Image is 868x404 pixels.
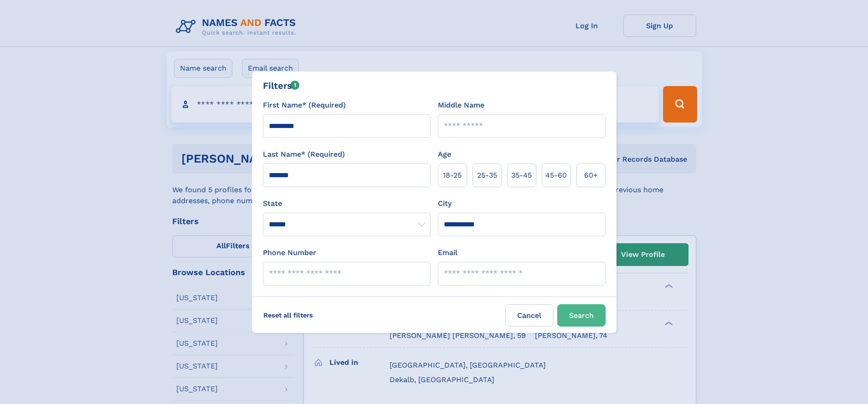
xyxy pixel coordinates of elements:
[438,198,452,209] label: City
[438,149,451,160] label: Age
[443,170,462,181] span: 18‑25
[263,79,300,92] div: Filters
[263,100,346,111] label: First Name* (Required)
[438,247,457,258] label: Email
[477,170,497,181] span: 25‑35
[257,304,319,326] label: Reset all filters
[438,100,484,111] label: Middle Name
[263,247,316,258] label: Phone Number
[505,304,554,327] label: Cancel
[263,198,431,209] label: State
[584,170,598,181] span: 60+
[545,170,567,181] span: 45‑60
[557,304,606,327] button: Search
[511,170,532,181] span: 35‑45
[263,149,345,160] label: Last Name* (Required)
